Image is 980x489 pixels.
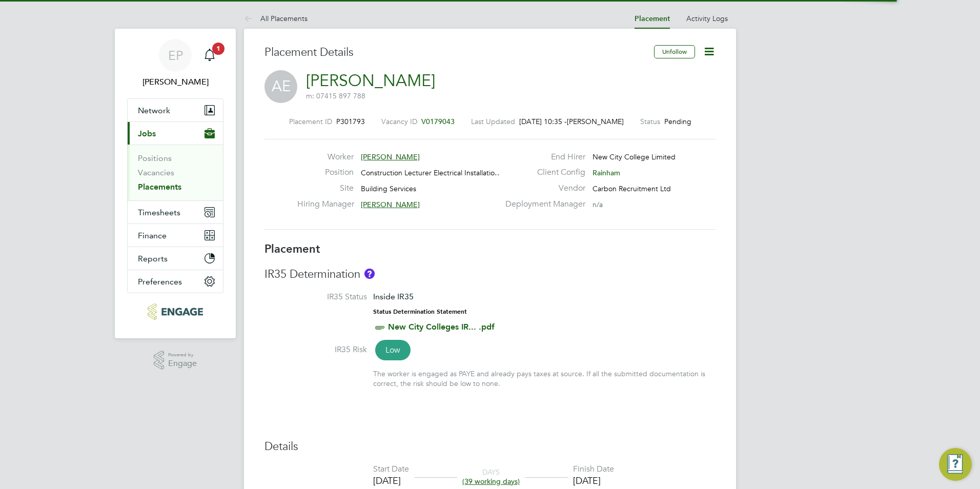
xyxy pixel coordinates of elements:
[593,152,676,161] span: New City College Limited
[457,467,525,486] div: DAYS
[115,29,236,338] nav: Main navigation
[373,308,467,315] strong: Status Determination Statement
[297,199,354,210] label: Hiring Manager
[138,182,181,192] a: Placements
[138,153,172,163] a: Positions
[499,183,585,194] label: Vendor
[364,269,375,279] button: About IR35
[499,199,585,210] label: Deployment Manager
[264,344,367,355] label: IR35 Risk
[373,292,414,301] span: Inside IR35
[306,91,365,100] span: m: 07415 897 788
[127,303,223,320] a: Go to home page
[306,71,435,91] a: [PERSON_NAME]
[388,322,495,332] a: New City Colleges IR... .pdf
[128,145,223,200] div: Jobs
[212,43,224,55] span: 1
[462,477,520,486] span: (39 working days)
[148,303,202,320] img: carbonrecruitment-logo-retina.png
[664,117,691,126] span: Pending
[128,247,223,270] button: Reports
[264,439,716,454] h3: Details
[264,267,716,282] h3: IR35 Determination
[939,448,972,481] button: Engage Resource Center
[499,167,585,178] label: Client Config
[128,270,223,293] button: Preferences
[264,45,646,60] h3: Placement Details
[499,152,585,162] label: End Hirer
[168,49,183,62] span: EP
[297,183,354,194] label: Site
[138,254,168,263] span: Reports
[361,184,416,193] span: Building Services
[138,168,174,177] a: Vacancies
[289,117,332,126] label: Placement ID
[138,231,167,240] span: Finance
[373,475,409,486] div: [DATE]
[361,152,420,161] span: [PERSON_NAME]
[168,359,197,368] span: Engage
[127,39,223,88] a: EP[PERSON_NAME]
[154,351,197,370] a: Powered byEngage
[593,184,671,193] span: Carbon Recruitment Ltd
[573,464,614,475] div: Finish Date
[519,117,567,126] span: [DATE] 10:35 -
[297,152,354,162] label: Worker
[567,117,624,126] span: [PERSON_NAME]
[128,201,223,223] button: Timesheets
[128,99,223,121] button: Network
[593,168,620,177] span: Rainham
[373,369,716,388] div: The worker is engaged as PAYE and already pays taxes at source. If all the submitted documentatio...
[375,340,411,360] span: Low
[373,464,409,475] div: Start Date
[128,224,223,247] button: Finance
[361,168,502,177] span: Construction Lecturer Electrical Installatio…
[654,45,695,58] button: Unfollow
[264,70,297,103] span: AE
[381,117,417,126] label: Vacancy ID
[138,129,156,138] span: Jobs
[244,14,308,23] a: All Placements
[128,122,223,145] button: Jobs
[168,351,197,359] span: Powered by
[127,76,223,88] span: Emma Procter
[635,14,670,23] a: Placement
[138,106,170,115] span: Network
[421,117,455,126] span: V0179043
[138,208,180,217] span: Timesheets
[593,200,603,209] span: n/a
[471,117,515,126] label: Last Updated
[686,14,728,23] a: Activity Logs
[361,200,420,209] span: [PERSON_NAME]
[573,475,614,486] div: [DATE]
[199,39,220,72] a: 1
[336,117,365,126] span: P301793
[138,277,182,287] span: Preferences
[297,167,354,178] label: Position
[264,242,320,256] b: Placement
[264,292,367,302] label: IR35 Status
[640,117,660,126] label: Status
